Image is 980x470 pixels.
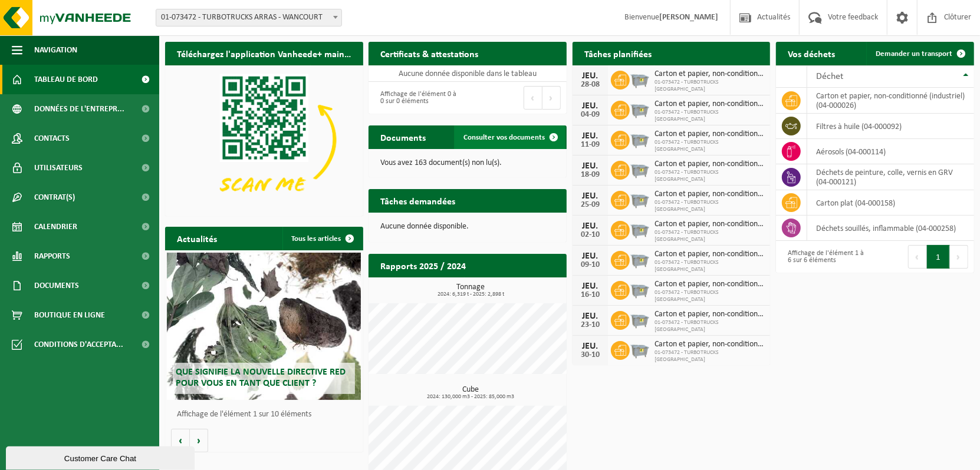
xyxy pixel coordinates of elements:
h3: Tonnage [374,283,567,297]
h2: Rapports 2025 / 2024 [369,254,478,277]
span: Boutique en ligne [34,300,105,330]
img: WB-2500-GAL-GY-01 [630,99,650,119]
td: filtres à huile (04-000092) [807,114,974,139]
td: déchets de peinture, colle, vernis en GRV (04-000121) [807,164,974,190]
div: 02-10 [578,231,602,239]
div: 18-09 [578,171,602,179]
button: Volgende [190,429,208,452]
div: 30-10 [578,351,602,359]
span: 01-073472 - TURBOTRUCKS ARRAS - WANCOURT [156,9,341,26]
h2: Téléchargez l'application Vanheede+ maintenant! [165,42,363,65]
td: aérosols (04-000114) [807,139,974,164]
div: JEU. [578,282,602,291]
span: 2024: 6,319 t - 2025: 2,898 t [374,292,567,297]
h3: Cube [374,386,567,400]
div: JEU. [578,131,602,141]
span: Données de l'entrepr... [34,94,124,124]
img: Download de VHEPlus App [165,65,363,214]
span: Rapports [34,241,70,271]
h2: Documents [369,125,438,148]
span: 01-073472 - TURBOTRUCKS [GEOGRAPHIC_DATA] [655,109,765,123]
span: 01-073472 - TURBOTRUCKS ARRAS - WANCOURT [156,9,342,27]
div: Affichage de l'élément 1 à 6 sur 6 éléments [782,244,869,270]
div: 04-09 [578,111,602,119]
span: 01-073472 - TURBOTRUCKS [GEOGRAPHIC_DATA] [655,259,765,273]
span: 01-073472 - TURBOTRUCKS [GEOGRAPHIC_DATA] [655,349,765,363]
div: JEU. [578,191,602,201]
img: WB-2500-GAL-GY-01 [630,129,650,149]
div: 09-10 [578,261,602,269]
a: Consulter vos documents [454,125,565,149]
h2: Certificats & attestations [369,42,490,65]
span: Tableau de bord [34,65,98,94]
p: Vous avez 163 document(s) non lu(s). [380,159,555,167]
span: Calendrier [34,212,77,241]
img: WB-2500-GAL-GY-01 [630,249,650,269]
span: Déchet [816,72,843,81]
span: 01-073472 - TURBOTRUCKS [GEOGRAPHIC_DATA] [655,319,765,333]
div: JEU. [578,101,602,111]
span: Carton et papier, non-conditionné (industriel) [655,250,765,259]
span: Contacts [34,124,70,153]
span: Carton et papier, non-conditionné (industriel) [655,340,765,349]
span: Navigation [34,35,77,65]
div: 11-09 [578,141,602,149]
a: Que signifie la nouvelle directive RED pour vous en tant que client ? [167,253,361,400]
span: Que signifie la nouvelle directive RED pour vous en tant que client ? [176,368,346,388]
span: Carton et papier, non-conditionné (industriel) [655,100,765,109]
img: WB-2500-GAL-GY-01 [630,189,650,209]
button: Previous [908,245,927,269]
h2: Vos déchets [776,42,847,65]
div: JEU. [578,71,602,81]
span: 01-073472 - TURBOTRUCKS [GEOGRAPHIC_DATA] [655,199,765,213]
img: WB-2500-GAL-GY-01 [630,339,650,359]
a: Consulter les rapports [464,277,565,300]
a: Demander un transport [866,42,973,65]
span: Utilisateurs [34,153,83,183]
span: Carton et papier, non-conditionné (industriel) [655,280,765,289]
div: JEU. [578,221,602,231]
div: 28-08 [578,81,602,89]
img: WB-2500-GAL-GY-01 [630,159,650,179]
button: Previous [524,86,542,110]
img: WB-2500-GAL-GY-01 [630,309,650,329]
p: Affichage de l'élément 1 sur 10 éléments [177,411,357,419]
span: 2024: 130,000 m3 - 2025: 85,000 m3 [374,394,567,400]
span: Consulter vos documents [463,134,545,141]
h2: Actualités [165,227,229,250]
div: JEU. [578,161,602,171]
span: Carton et papier, non-conditionné (industriel) [655,130,765,139]
div: Affichage de l'élément 0 à 0 sur 0 éléments [374,85,462,111]
div: JEU. [578,312,602,321]
img: WB-2500-GAL-GY-01 [630,69,650,89]
strong: [PERSON_NAME] [659,13,718,22]
td: Aucune donnée disponible dans le tableau [369,65,567,82]
iframe: chat widget [6,444,197,470]
h2: Tâches planifiées [573,42,663,65]
span: 01-073472 - TURBOTRUCKS [GEOGRAPHIC_DATA] [655,289,765,303]
span: 01-073472 - TURBOTRUCKS [GEOGRAPHIC_DATA] [655,229,765,243]
span: Conditions d'accepta... [34,330,123,359]
span: 01-073472 - TURBOTRUCKS [GEOGRAPHIC_DATA] [655,79,765,93]
span: Demander un transport [876,50,952,58]
span: 01-073472 - TURBOTRUCKS [GEOGRAPHIC_DATA] [655,139,765,153]
img: WB-2500-GAL-GY-01 [630,219,650,239]
button: Vorige [171,429,190,452]
button: 1 [927,245,950,269]
div: JEU. [578,342,602,351]
span: Documents [34,271,79,300]
td: déchets souillés, inflammable (04-000258) [807,216,974,241]
div: 16-10 [578,291,602,299]
div: 25-09 [578,201,602,209]
div: JEU. [578,251,602,261]
h2: Tâches demandées [369,189,467,212]
div: 23-10 [578,321,602,329]
td: carton et papier, non-conditionné (industriel) (04-000026) [807,88,974,114]
img: WB-2500-GAL-GY-01 [630,279,650,299]
span: Contrat(s) [34,183,75,212]
span: Carton et papier, non-conditionné (industriel) [655,220,765,229]
span: Carton et papier, non-conditionné (industriel) [655,310,765,319]
span: 01-073472 - TURBOTRUCKS [GEOGRAPHIC_DATA] [655,169,765,183]
span: Carton et papier, non-conditionné (industriel) [655,69,765,79]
